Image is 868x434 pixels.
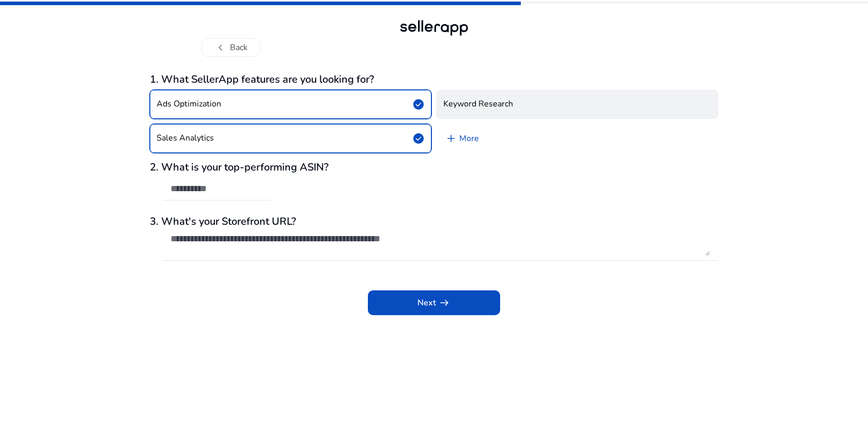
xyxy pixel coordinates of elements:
span: check_circle [412,98,425,111]
h4: Sales Analytics [157,133,214,143]
h3: 1. What SellerApp features are you looking for? [150,73,718,86]
button: chevron_leftBack [202,38,260,57]
span: arrow_right_alt [438,297,451,309]
h4: Ads Optimization [157,99,221,109]
span: chevron_left [214,41,227,54]
span: add [445,132,457,145]
span: Next [417,297,451,309]
button: Nextarrow_right_alt [368,290,500,315]
a: More [437,124,487,153]
button: Sales Analyticscheck_circle [150,124,431,153]
h3: 3. What's your Storefront URL? [150,215,718,228]
h4: Keyword Research [443,99,513,109]
button: Ads Optimizationcheck_circle [150,90,431,119]
button: Keyword Research [437,90,718,119]
h3: 2. What is your top-performing ASIN? [150,161,718,174]
span: check_circle [412,132,425,145]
